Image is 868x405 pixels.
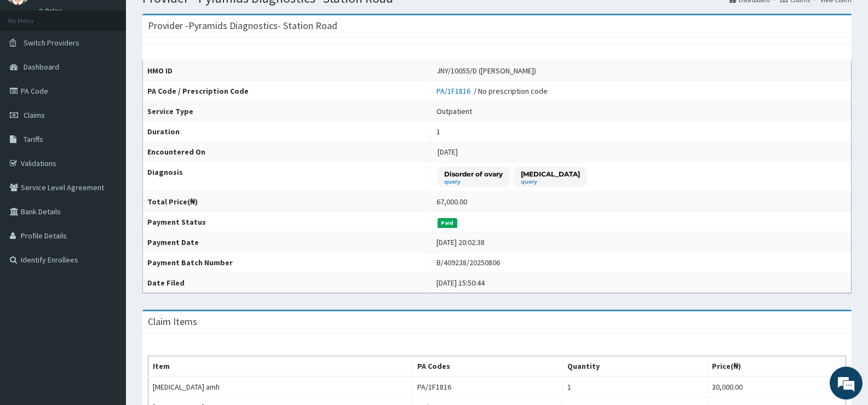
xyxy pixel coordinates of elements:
span: Dashboard [24,62,59,72]
th: Price(₦) [707,356,846,377]
th: Payment Batch Number [143,253,432,273]
th: Payment Date [143,232,432,253]
th: Diagnosis [143,162,432,192]
th: PA Code / Prescription Code [143,81,432,101]
th: Quantity [562,356,707,377]
div: JNY/10055/D ([PERSON_NAME]) [436,65,536,76]
a: PA/1F1816 [436,86,474,96]
p: [MEDICAL_DATA] [521,169,580,179]
div: 1 [436,126,440,137]
th: Payment Status [143,212,432,232]
th: Date Filed [143,273,432,293]
span: Tariffs [24,134,43,144]
td: 1 [562,377,707,397]
span: Paid [438,218,457,228]
a: Online [38,7,65,15]
div: [DATE] 15:50:44 [436,277,485,288]
td: PA/1F1816 [412,377,562,397]
td: 30,000.00 [707,377,846,397]
p: Disorder of ovary [444,169,503,179]
div: Outpatient [436,106,472,117]
small: query [521,179,580,185]
span: [DATE] [438,147,458,157]
th: HMO ID [143,61,432,81]
div: / No prescription code [436,85,548,96]
small: query [444,179,503,185]
h3: Provider - Pyramids Diagnostics- Station Road [148,21,337,31]
span: Claims [24,110,45,120]
th: Item [148,356,413,377]
th: Total Price(₦) [143,192,432,212]
span: Switch Providers [24,38,79,48]
th: PA Codes [412,356,562,377]
td: [MEDICAL_DATA] amh [148,377,413,397]
th: Encountered On [143,142,432,162]
div: [DATE] 20:02:38 [436,237,485,248]
th: Duration [143,122,432,142]
th: Service Type [143,101,432,122]
div: 67,000.00 [436,196,467,207]
h3: Claim Items [148,317,197,327]
div: B/409238/20250806 [436,257,500,268]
